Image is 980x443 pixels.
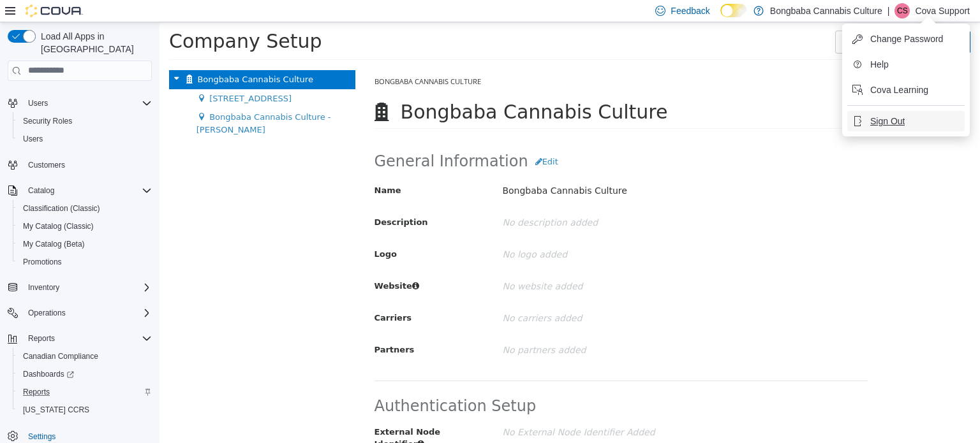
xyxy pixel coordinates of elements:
span: My Catalog (Beta) [18,236,152,252]
p: No partners added [343,317,665,339]
a: Canadian Compliance [18,349,103,364]
span: Operations [23,305,152,321]
button: My Catalog (Classic) [13,217,157,235]
span: Load All Apps in [GEOGRAPHIC_DATA] [36,30,152,55]
button: Canadian Compliance [13,347,157,365]
span: Help [870,58,889,71]
span: [US_STATE] CCRS [23,405,89,415]
a: My Catalog (Beta) [18,236,90,252]
a: Customers [23,157,70,173]
span: Users [23,96,152,111]
span: Reports [23,331,152,346]
button: Help [847,54,965,75]
span: Operations [28,308,66,318]
span: Carriers [215,291,253,300]
a: Security Roles [18,113,77,129]
span: Bongbaba Cannabis Culture [241,78,509,101]
button: Add Tree Node [725,8,811,31]
span: Canadian Compliance [23,351,98,361]
span: Description [215,195,269,205]
span: Bongbaba Cannabis Culture [215,54,322,64]
span: Bongbaba Cannabis Culture [38,52,154,62]
span: Name [215,163,242,173]
button: [US_STATE] CCRS [13,401,157,419]
span: Inventory [28,282,59,293]
h2: General Information [215,128,709,151]
span: [STREET_ADDRESS] [50,71,132,81]
span: Users [28,98,48,108]
span: Washington CCRS [18,402,152,418]
span: Catalog [23,183,152,198]
span: Classification (Classic) [18,201,152,216]
p: Bongbaba Cannabis Culture [343,157,665,180]
p: No website added [343,253,665,275]
button: Users [23,96,53,111]
span: Security Roles [23,116,72,126]
button: Users [13,130,157,148]
span: Catalog [28,185,54,196]
span: My Catalog (Classic) [18,219,152,234]
span: Cova Learning [870,84,928,96]
button: Cova Learning [847,80,965,100]
p: No description added [343,189,665,212]
button: My Catalog (Beta) [13,235,157,253]
button: Operations [3,304,157,322]
button: Sign Out [847,111,965,131]
span: Website [215,259,260,268]
span: Users [23,134,43,144]
a: [US_STATE] CCRS [18,402,94,418]
span: Partners [215,323,255,332]
span: Users [18,131,152,147]
span: Bongbaba Cannabis Culture - [PERSON_NAME] [37,90,172,112]
span: Promotions [18,254,152,270]
span: Canadian Compliance [18,349,152,364]
span: Security Roles [18,113,152,129]
button: Users [3,94,157,112]
button: Security Roles [13,112,157,130]
img: Cova [26,4,83,17]
button: Change Password [847,29,965,49]
button: Promotions [13,253,157,271]
button: Inventory [23,280,64,295]
div: Cova Support [895,3,910,18]
span: Customers [23,157,152,173]
p: No carriers added [343,285,665,307]
button: Operations [23,305,71,321]
button: Classification (Classic) [13,200,157,217]
span: Dashboards [23,369,74,379]
input: Dark Mode [720,4,747,17]
span: Classification (Classic) [23,203,100,214]
a: Classification (Classic) [18,201,105,216]
button: Reports [3,330,157,347]
span: Customers [28,160,65,170]
span: Sign Out [870,115,905,127]
button: Tools [676,8,722,31]
span: Change Password [870,33,943,45]
button: Reports [13,383,157,401]
span: Promotions [23,257,62,267]
a: Promotions [18,254,67,270]
span: Inventory [23,280,152,295]
button: Catalog [3,182,157,200]
a: Dashboards [13,365,157,383]
button: Catalog [23,183,59,198]
span: Dashboards [18,367,152,382]
span: External Node Identifier [215,405,281,427]
span: Logo [215,227,237,236]
button: Customers [3,156,157,174]
span: Company Setup [10,8,163,30]
a: My Catalog (Classic) [18,219,99,234]
span: My Catalog (Beta) [23,239,85,249]
span: CS [897,3,908,18]
span: Settings [28,432,56,442]
h2: Authentication Setup [215,375,709,392]
button: Reports [23,331,60,346]
a: Dashboards [18,367,79,382]
button: Inventory [3,279,157,296]
button: Edit [369,128,406,151]
span: Reports [28,333,55,344]
p: No External Node Identifier Added [343,399,665,421]
p: Cova Support [915,3,970,18]
a: Reports [18,384,55,400]
a: Users [18,131,48,147]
